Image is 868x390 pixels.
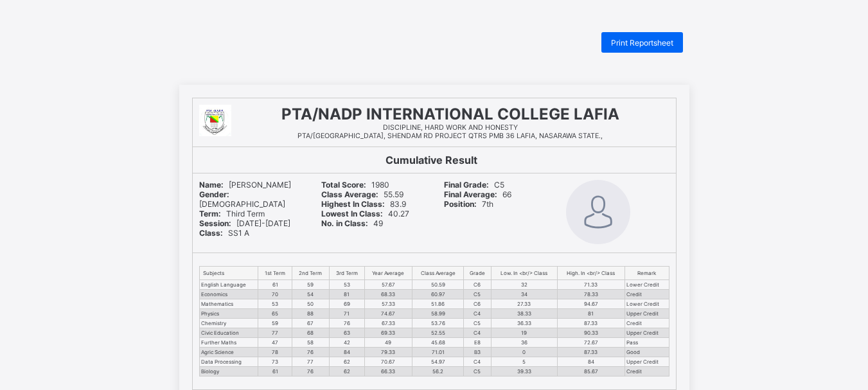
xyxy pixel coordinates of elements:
[199,367,258,377] td: Biology
[463,280,491,290] td: C6
[281,105,619,123] span: PTA/NADP INTERNATIONAL COLLEGE LAFIA
[624,267,669,280] th: Remark
[412,299,464,309] td: 51.86
[258,348,292,357] td: 78
[321,209,409,218] span: 40.27
[199,338,258,348] td: Further Maths
[444,180,489,190] b: Final Grade:
[412,290,464,299] td: 60.97
[258,319,292,328] td: 59
[199,348,258,357] td: Agric Science
[329,319,364,328] td: 76
[557,309,624,319] td: 81
[557,328,624,338] td: 90.33
[199,309,258,319] td: Physics
[321,199,406,209] span: 83.9
[292,267,329,280] th: 2nd Term
[624,367,669,377] td: Credit
[292,357,329,367] td: 77
[199,280,258,290] td: English Language
[557,348,624,357] td: 87.33
[557,367,624,377] td: 85.67
[463,367,491,377] td: C5
[557,267,624,280] th: High. In <br/> Class
[491,367,557,377] td: 39.33
[258,280,292,290] td: 61
[364,267,412,280] th: Year Average
[491,280,557,290] td: 32
[199,180,291,190] span: [PERSON_NAME]
[321,190,378,199] b: Class Average:
[199,228,249,238] span: SS1 A
[292,338,329,348] td: 58
[329,357,364,367] td: 62
[364,299,412,309] td: 57.33
[321,180,366,190] b: Total Score:
[624,280,669,290] td: Lower Credit
[199,190,285,209] span: [DEMOGRAPHIC_DATA]
[329,348,364,357] td: 84
[329,367,364,377] td: 62
[624,328,669,338] td: Upper Credit
[624,348,669,357] td: Good
[412,338,464,348] td: 45.68
[557,319,624,328] td: 87.33
[383,123,518,132] span: DISCIPLINE, HARD WORK AND HONESTY
[321,199,385,209] b: Highest In Class:
[199,209,265,218] span: Third Term
[412,267,464,280] th: Class Average
[292,328,329,338] td: 68
[329,309,364,319] td: 71
[412,309,464,319] td: 58.99
[611,38,673,48] span: Print Reportsheet
[292,367,329,377] td: 76
[199,218,231,228] b: Session:
[557,280,624,290] td: 71.33
[329,299,364,309] td: 69
[624,290,669,299] td: Credit
[624,338,669,348] td: Pass
[258,367,292,377] td: 61
[258,357,292,367] td: 73
[491,267,557,280] th: Low. In <br/> Class
[624,319,669,328] td: Credit
[557,290,624,299] td: 78.33
[199,299,258,309] td: Mathematics
[463,328,491,338] td: C4
[199,190,229,199] b: Gender:
[491,328,557,338] td: 19
[199,180,224,190] b: Name:
[292,290,329,299] td: 54
[364,357,412,367] td: 70.67
[364,280,412,290] td: 57.67
[329,290,364,299] td: 81
[491,290,557,299] td: 34
[329,267,364,280] th: 3rd Term
[199,357,258,367] td: Data Processing
[364,367,412,377] td: 66.33
[292,309,329,319] td: 88
[321,209,383,218] b: Lowest In Class:
[412,328,464,338] td: 52.55
[364,328,412,338] td: 69.33
[258,328,292,338] td: 77
[199,267,258,280] th: Subjects
[491,348,557,357] td: 0
[557,357,624,367] td: 84
[292,299,329,309] td: 50
[321,180,389,190] span: 1980
[491,309,557,319] td: 38.33
[463,348,491,357] td: B3
[364,290,412,299] td: 68.33
[412,367,464,377] td: 56.2
[258,309,292,319] td: 65
[463,267,491,280] th: Grade
[199,328,258,338] td: Civic Education
[491,319,557,328] td: 36.33
[557,299,624,309] td: 94.67
[321,218,368,228] b: No. in Class:
[491,299,557,309] td: 27.33
[321,218,383,228] span: 49
[364,338,412,348] td: 49
[385,154,477,166] b: Cumulative Result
